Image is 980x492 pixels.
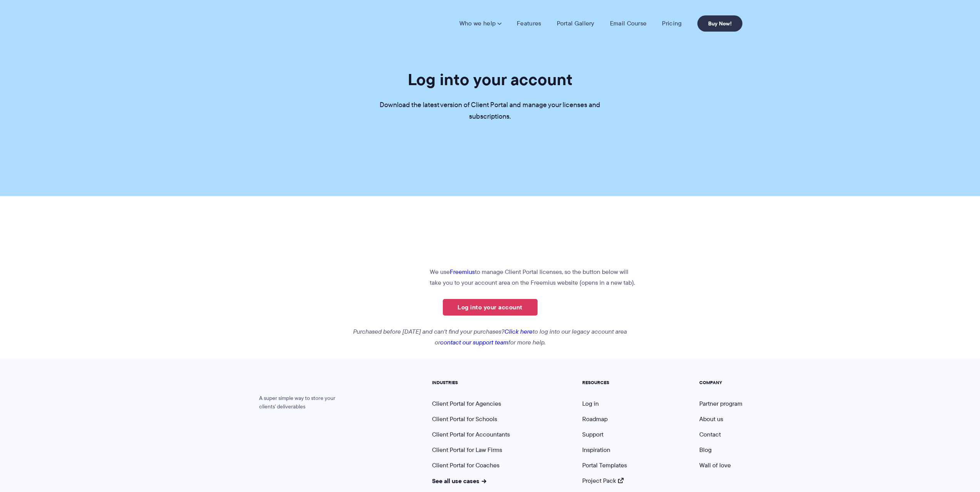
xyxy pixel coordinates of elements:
a: Log into your account [443,299,538,316]
h5: INDUSTRIES [432,380,510,385]
span: A super simple way to store your clients' deliverables [238,394,336,411]
h5: COMPANY [699,380,742,385]
p: We use to manage Client Portal licenses, so the button below will take you to your account area o... [342,267,638,288]
a: Wall of love [699,461,731,470]
a: Features [517,20,541,27]
a: Roadmap [582,415,608,423]
a: Pricing [662,20,682,27]
a: contact our support team [440,338,508,347]
a: Portal Gallery [557,20,595,27]
a: Support [582,430,603,439]
a: Project Pack [582,476,624,485]
a: Email Course [610,20,647,27]
a: Partner program [699,399,742,408]
a: Buy Now! [697,15,742,32]
a: See all use cases [432,476,487,485]
a: Client Portal for Coaches [432,461,499,470]
a: Click here [504,327,533,336]
a: Inspiration [582,445,610,454]
a: Portal Templates [582,461,627,470]
a: About us [699,415,723,423]
p: Download the latest version of Client Portal and manage your licenses and subscriptions. [375,99,606,123]
em: Purchased before [DATE] and can't find your purchases? to log into our legacy account area or for... [353,327,627,347]
img: Freemius logo [342,267,419,285]
a: Client Portal for Agencies [432,399,501,408]
h5: RESOURCES [582,380,627,385]
h1: Log into your account [408,69,573,90]
a: Contact [699,430,721,439]
a: Client Portal for Accountants [432,430,510,439]
a: Log in [582,399,599,408]
a: Client Portal for Schools [432,415,497,423]
a: Client Portal for Law Firms [432,445,502,454]
a: Who we help [459,20,501,27]
a: Blog [699,445,712,454]
a: Freemius [450,267,475,276]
